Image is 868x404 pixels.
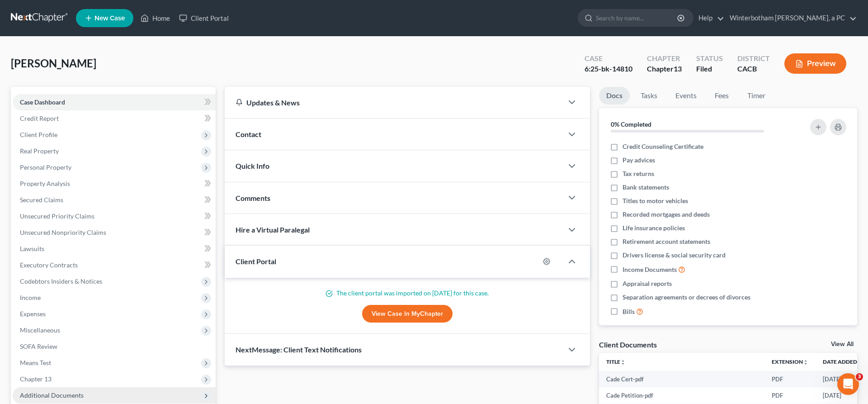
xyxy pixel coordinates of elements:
[599,371,764,387] td: Cade Cert-pdf
[13,110,216,127] a: Credit Report
[596,10,679,26] input: Search by name...
[585,64,632,74] div: 6:25-bk-14810
[823,358,863,365] a: Date Added expand_more
[623,223,685,233] span: Life insurance policies
[20,131,57,138] span: Client Profile
[831,341,854,347] a: View All
[236,257,276,266] span: Client Portal
[737,64,770,74] div: CACB
[623,307,635,316] span: Bills
[236,289,579,298] p: The client portal was imported on [DATE] for this case.
[620,360,626,365] i: unfold_more
[784,53,846,74] button: Preview
[236,225,310,234] span: Hire a Virtual Paralegal
[20,180,70,187] span: Property Analysis
[674,64,682,73] span: 13
[20,277,102,285] span: Codebtors Insiders & Notices
[20,196,63,204] span: Secured Claims
[20,310,46,318] span: Expenses
[20,212,94,220] span: Unsecured Priority Claims
[623,237,710,246] span: Retirement account statements
[20,163,71,171] span: Personal Property
[20,391,84,399] span: Additional Documents
[633,87,665,105] a: Tasks
[764,371,816,387] td: PDF
[623,265,677,274] span: Income Documents
[13,224,216,241] a: Unsecured Nonpriority Claims
[13,338,216,355] a: SOFA Review
[599,340,657,349] div: Client Documents
[236,98,552,107] div: Updates & News
[20,294,41,301] span: Income
[803,360,808,365] i: unfold_more
[20,342,57,350] span: SOFA Review
[623,251,726,260] span: Drivers license & social security card
[856,373,863,380] span: 3
[20,114,59,122] span: Credit Report
[175,10,233,26] a: Client Portal
[11,57,96,70] span: [PERSON_NAME]
[362,305,453,323] a: View Case in MyChapter
[696,53,723,64] div: Status
[94,15,125,22] span: New Case
[623,142,703,151] span: Credit Counseling Certificate
[623,279,672,288] span: Appraisal reports
[740,87,773,105] a: Timer
[20,359,51,366] span: Means Test
[623,293,750,302] span: Separation agreements or decrees of divorces
[737,53,770,64] div: District
[20,326,60,334] span: Miscellaneous
[20,245,44,252] span: Lawsuits
[20,261,78,269] span: Executory Contracts
[611,120,651,128] strong: 0% Completed
[236,194,270,202] span: Comments
[837,373,859,395] iframe: Intercom live chat
[13,257,216,273] a: Executory Contracts
[623,183,669,192] span: Bank statements
[13,94,216,110] a: Case Dashboard
[694,10,724,26] a: Help
[623,156,655,165] span: Pay advices
[772,358,808,365] a: Extensionunfold_more
[20,147,59,155] span: Real Property
[606,358,626,365] a: Titleunfold_more
[668,87,704,105] a: Events
[764,387,816,404] td: PDF
[20,98,65,106] span: Case Dashboard
[136,10,175,26] a: Home
[599,87,630,105] a: Docs
[708,87,736,105] a: Fees
[236,130,261,138] span: Contact
[20,375,52,383] span: Chapter 13
[236,345,362,354] span: NextMessage: Client Text Notifications
[13,176,216,192] a: Property Analysis
[623,169,654,178] span: Tax returns
[20,228,106,236] span: Unsecured Nonpriority Claims
[647,53,682,64] div: Chapter
[623,196,688,205] span: Titles to motor vehicles
[13,241,216,257] a: Lawsuits
[236,162,269,170] span: Quick Info
[696,64,723,74] div: Filed
[623,210,710,219] span: Recorded mortgages and deeds
[599,387,764,404] td: Cade Petition-pdf
[585,53,632,64] div: Case
[725,10,857,26] a: Winterbotham [PERSON_NAME], a PC
[13,192,216,208] a: Secured Claims
[647,64,682,74] div: Chapter
[13,208,216,224] a: Unsecured Priority Claims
